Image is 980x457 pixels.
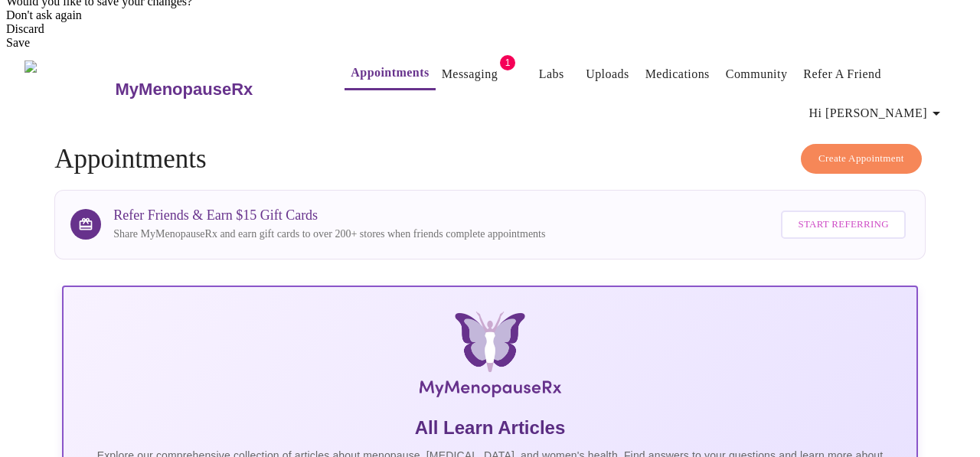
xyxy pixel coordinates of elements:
button: Messaging [436,59,504,90]
button: Start Referring [781,211,905,239]
a: Messaging [442,64,498,85]
img: MyMenopauseRx Logo [24,60,113,118]
span: Hi [PERSON_NAME] [809,103,946,124]
button: Labs [527,59,576,90]
p: Share MyMenopauseRx and earn gift cards to over 200+ stores when friends complete appointments [113,227,545,242]
span: 1 [500,55,515,70]
button: Uploads [580,59,635,90]
a: Appointments [351,62,429,83]
button: Community [720,59,794,90]
a: Uploads [586,64,629,85]
img: MyMenopauseRx Logo [204,312,776,403]
button: Hi [PERSON_NAME] [803,98,952,129]
button: Medications [639,59,716,90]
span: Start Referring [798,216,888,233]
button: Create Appointment [801,144,922,174]
a: Labs [539,64,564,85]
h3: Refer Friends & Earn $15 Gift Cards [113,207,545,224]
a: MyMenopauseRx [113,63,314,116]
span: Create Appointment [818,150,904,168]
a: Community [726,64,788,85]
h3: MyMenopauseRx [116,80,253,100]
a: Start Referring [777,203,909,246]
a: Refer a Friend [803,64,881,85]
a: Medications [645,64,710,85]
h4: Appointments [54,144,926,175]
h5: All Learn Articles [76,416,904,440]
button: Appointments [345,57,435,90]
button: Refer a Friend [797,59,887,90]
